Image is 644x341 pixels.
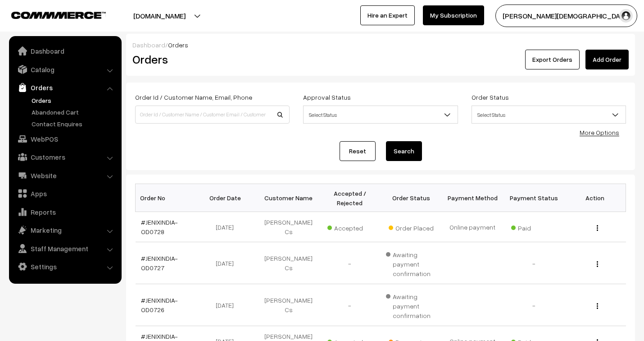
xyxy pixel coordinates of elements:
[304,107,457,123] span: Select Status
[11,43,118,59] a: Dashboard
[197,212,258,242] td: [DATE]
[619,9,633,23] img: user
[197,242,258,284] td: [DATE]
[495,5,637,27] button: [PERSON_NAME][DEMOGRAPHIC_DATA]
[319,284,381,326] td: -
[11,131,118,147] a: WebPOS
[319,242,381,284] td: -
[132,40,629,50] div: /
[580,129,619,136] a: More Options
[258,212,319,242] td: [PERSON_NAME] Cs
[11,240,118,257] a: Staff Management
[503,184,564,212] th: Payment Status
[29,107,118,117] a: Abandoned Cart
[386,290,436,320] span: Awaiting payment confirmation
[11,258,118,275] a: Settings
[141,296,178,313] a: #JENIXINDIA-OD0726
[11,149,118,165] a: Customers
[141,218,178,235] a: #JENIXINDIA-OD0728
[319,184,381,212] th: Accepted / Rejected
[136,184,197,212] th: Order No
[197,284,258,326] td: [DATE]
[472,92,509,102] label: Order Status
[197,184,258,212] th: Order Date
[472,107,626,123] span: Select Status
[135,106,290,124] input: Order Id / Customer Name / Customer Email / Customer Phone
[597,261,598,267] img: Menu
[340,141,376,161] a: Reset
[168,41,188,49] span: Orders
[11,204,118,220] a: Reports
[386,248,436,278] span: Awaiting payment confirmation
[303,106,458,124] span: Select Status
[597,225,598,231] img: Menu
[386,141,422,161] button: Search
[258,184,319,212] th: Customer Name
[423,5,484,25] a: My Subscription
[389,221,434,233] span: Order Placed
[381,184,442,212] th: Order Status
[11,79,118,96] a: Orders
[503,284,564,326] td: -
[303,92,351,102] label: Approval Status
[511,221,556,233] span: Paid
[327,221,372,233] span: Accepted
[11,185,118,202] a: Apps
[503,242,564,284] td: -
[564,184,626,212] th: Action
[11,167,118,184] a: Website
[258,242,319,284] td: [PERSON_NAME] Cs
[472,106,626,124] span: Select Status
[141,254,178,272] a: #JENIXINDIA-OD0727
[102,5,217,27] button: [DOMAIN_NAME]
[585,50,629,69] a: Add Order
[11,12,106,18] img: COMMMERCE
[597,303,598,309] img: Menu
[132,52,289,66] h2: Orders
[29,119,118,129] a: Contact Enquires
[258,284,319,326] td: [PERSON_NAME] Cs
[135,92,252,102] label: Order Id / Customer Name, Email, Phone
[11,61,118,78] a: Catalog
[132,41,165,49] a: Dashboard
[525,50,580,69] button: Export Orders
[360,5,415,25] a: Hire an Expert
[442,212,503,242] td: Online payment
[11,9,90,20] a: COMMMERCE
[442,184,503,212] th: Payment Method
[11,222,118,238] a: Marketing
[29,96,118,105] a: Orders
